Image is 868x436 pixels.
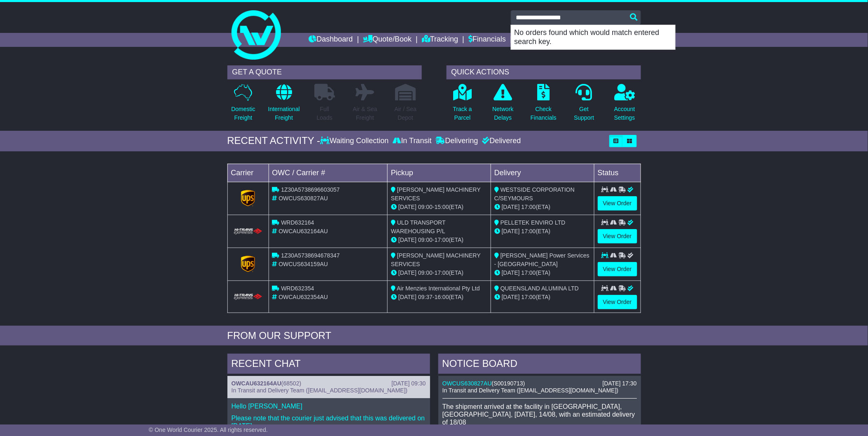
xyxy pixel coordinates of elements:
a: View Order [598,229,637,244]
td: Delivery [491,164,594,182]
span: OWCAU632164AU [278,228,328,234]
p: Domestic Freight [231,105,255,122]
a: NetworkDelays [492,83,514,127]
img: HiTrans.png [233,228,264,236]
div: Waiting Collection [320,137,391,146]
div: - (ETA) [391,236,487,244]
p: Network Delays [492,105,513,122]
div: (ETA) [494,227,591,236]
p: No orders found which would match entered search key. [511,25,675,49]
img: GetCarrierServiceLogo [241,256,255,272]
span: In Transit and Delivery Team ([EMAIL_ADDRESS][DOMAIN_NAME]) [442,387,619,394]
p: Full Loads [314,105,335,122]
a: AccountSettings [614,83,636,127]
p: Air / Sea Depot [395,105,417,122]
a: View Order [598,196,637,211]
img: HiTrans.png [233,293,264,301]
p: Check Financials [531,105,557,122]
div: NOTICE BOARD [438,354,641,376]
span: 09:00 [418,204,433,210]
span: WESTSIDE CORPORATION C/SEYMOURS [494,186,575,202]
td: Pickup [388,164,491,182]
span: [DATE] [502,204,520,210]
span: 1Z30A5738694678347 [281,252,339,259]
a: OWCUS630827AU [442,380,492,387]
td: OWC / Carrier # [269,164,388,182]
p: The shipment arrived at the facility in [GEOGRAPHIC_DATA], [GEOGRAPHIC_DATA], [DATE], 14/08, with... [442,403,637,427]
span: 17:00 [522,294,536,300]
span: 17:00 [522,269,536,276]
span: [DATE] [502,294,520,300]
span: [PERSON_NAME] MACHINERY SERVICES [391,252,480,267]
span: [PERSON_NAME] Power Services - [GEOGRAPHIC_DATA] [494,252,590,267]
p: Air & Sea Freight [353,105,377,122]
span: S00190713 [494,380,523,387]
span: [DATE] [502,269,520,276]
span: OWCUS630827AU [278,195,328,202]
span: [DATE] [398,204,416,210]
a: Financials [468,33,506,47]
div: (ETA) [494,203,591,211]
a: DomesticFreight [231,83,255,127]
div: QUICK ACTIONS [447,65,641,79]
div: (ETA) [494,269,591,277]
div: - (ETA) [391,269,487,277]
div: ( ) [232,380,426,387]
a: GetSupport [573,83,594,127]
a: CheckFinancials [530,83,557,127]
p: International Freight [268,105,300,122]
div: FROM OUR SUPPORT [227,330,641,342]
a: Tracking [422,33,458,47]
span: OWCAU632354AU [278,294,328,300]
a: Track aParcel [453,83,473,127]
span: [DATE] [502,228,520,234]
div: ( ) [442,380,637,387]
span: 17:00 [435,269,449,276]
span: © One World Courier 2025. All rights reserved. [149,427,268,433]
span: 1Z30A5738696603057 [281,186,339,193]
span: OWCUS634159AU [278,261,328,267]
td: Carrier [227,164,269,182]
p: Hello [PERSON_NAME] [232,402,426,410]
span: PELLETEK ENVIRO LTD [501,219,566,226]
span: 17:00 [522,204,536,210]
span: [PERSON_NAME] MACHINERY SERVICES [391,186,480,202]
img: GetCarrierServiceLogo [241,190,255,206]
a: Quote/Book [363,33,412,47]
span: 16:00 [435,294,449,300]
div: (ETA) [494,293,591,301]
span: WRD632164 [281,219,314,226]
div: RECENT CHAT [227,354,430,376]
div: Delivered [480,137,521,146]
span: [DATE] [398,237,416,243]
div: Delivering [434,137,480,146]
div: - (ETA) [391,293,487,301]
span: QUEENSLAND ALUMINA LTD [501,285,579,292]
span: 15:00 [435,204,449,210]
span: 68502 [283,380,299,387]
span: WRD632354 [281,285,314,292]
div: In Transit [391,137,434,146]
p: Get Support [574,105,594,122]
p: Track a Parcel [453,105,472,122]
span: ULD TRANSPORT WAREHOUSING P/L [391,219,445,234]
span: [DATE] [398,294,416,300]
a: View Order [598,295,637,309]
a: Dashboard [309,33,353,47]
span: In Transit and Delivery Team ([EMAIL_ADDRESS][DOMAIN_NAME]) [232,387,408,394]
div: [DATE] 17:30 [602,380,636,387]
a: InternationalFreight [268,83,300,127]
span: [DATE] [398,269,416,276]
div: - (ETA) [391,203,487,211]
span: 09:00 [418,269,433,276]
p: Account Settings [614,105,635,122]
span: Air Menzies International Pty Ltd [397,285,480,292]
div: GET A QUOTE [227,65,422,79]
td: Status [594,164,641,182]
div: RECENT ACTIVITY - [227,135,321,147]
span: 17:00 [435,237,449,243]
a: OWCAU632164AU [232,380,281,387]
p: Please note that the courier just advised that this was delivered on [DATE] [232,414,426,430]
span: 17:00 [522,228,536,234]
span: 09:37 [418,294,433,300]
